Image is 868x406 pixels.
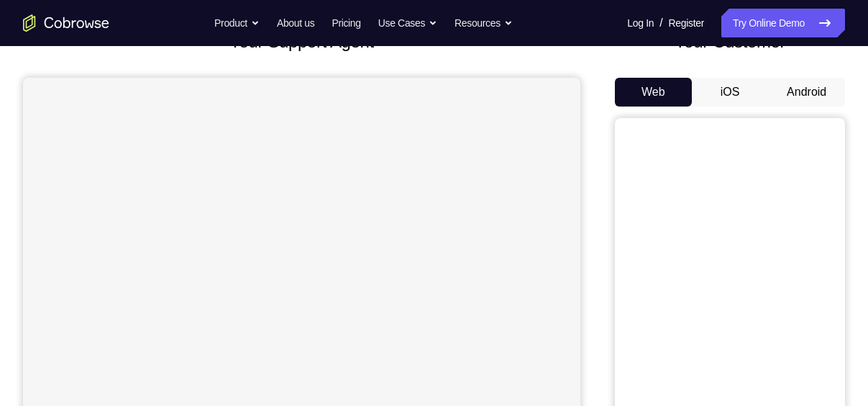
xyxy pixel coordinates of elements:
[659,14,662,32] span: /
[214,9,260,37] button: Product
[332,9,360,37] a: Pricing
[627,9,654,37] a: Log In
[23,14,109,32] a: Go to the home page
[721,9,845,37] a: Try Online Demo
[669,9,704,37] a: Register
[378,9,437,37] button: Use Cases
[615,78,692,107] button: Web
[454,9,513,37] button: Resources
[692,78,769,107] button: iOS
[768,78,845,107] button: Android
[277,9,314,37] a: About us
